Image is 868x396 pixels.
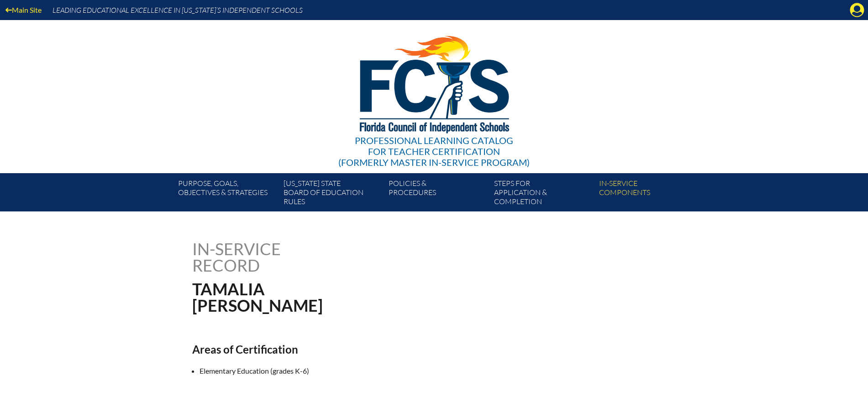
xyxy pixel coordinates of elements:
a: In-servicecomponents [595,177,700,211]
img: FCISlogo221.eps [340,20,528,144]
li: Elementary Education (grades K-6) [200,365,521,377]
h1: In-service record [192,241,376,273]
a: Policies &Procedures [385,177,490,211]
a: Professional Learning Catalog for Teacher Certification(formerly Master In-service Program) [335,18,533,170]
a: [US_STATE] StateBoard of Education rules [280,177,385,211]
a: Main Site [2,4,45,16]
h1: Tamalia [PERSON_NAME] [192,281,492,314]
h2: Areas of Certification [192,343,514,356]
a: Purpose, goals,objectives & strategies [174,177,279,211]
div: Professional Learning Catalog (formerly Master In-service Program) [338,135,530,168]
svg: Manage Account [850,3,864,17]
a: Steps forapplication & completion [490,177,595,211]
span: for Teacher Certification [368,146,500,157]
